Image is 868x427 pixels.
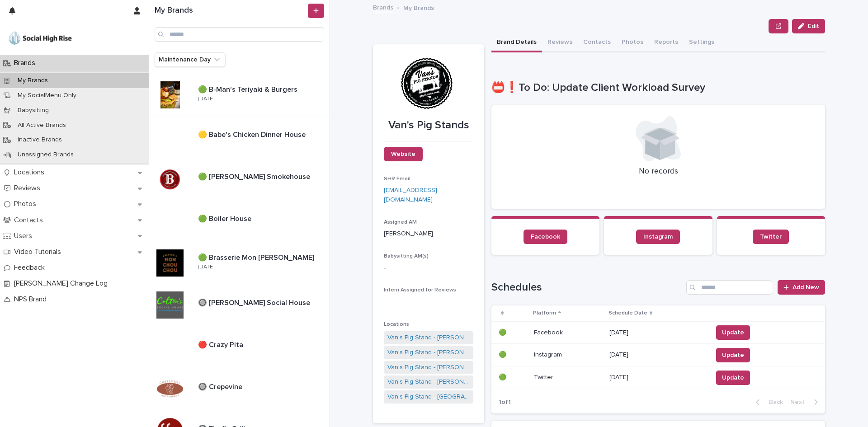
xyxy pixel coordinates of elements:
p: 🟢 Boiler House [198,213,253,223]
button: Reviews [542,33,578,52]
button: Contacts [578,33,616,52]
button: Update [716,371,750,385]
p: Babysitting [10,107,56,114]
button: Back [749,398,787,406]
a: 🟢 [PERSON_NAME] Smokehouse🟢 [PERSON_NAME] Smokehouse [149,158,330,200]
tr: 🟢🟢 TwitterTwitter [DATE]Update [491,366,825,389]
span: Update [722,373,744,382]
a: Van's Pig Stand - [PERSON_NAME] [387,348,470,357]
p: Contacts [10,216,50,225]
p: Reviews [10,184,47,192]
button: Next [787,398,825,406]
tr: 🟢🟢 InstagramInstagram [DATE]Update [491,344,825,366]
a: 🔘 [PERSON_NAME] Social House🔘 [PERSON_NAME] Social House [149,284,330,326]
a: 🔘 Crepevine🔘 Crepevine [149,368,330,410]
a: Van's Pig Stand - [PERSON_NAME] [387,333,470,343]
a: 🔴 Crazy Pita🔴 Crazy Pita [149,326,330,368]
p: [DATE] [609,374,705,381]
p: Video Tutorials [10,248,68,256]
a: Website [384,147,423,161]
span: Locations [384,322,409,327]
button: Update [716,348,750,362]
span: Twitter [760,234,782,240]
span: Add New [793,284,819,291]
p: Facebook [534,327,565,337]
p: Brands [10,59,42,67]
input: Search [155,27,324,42]
p: - [384,263,473,273]
p: 1 of 1 [491,391,518,413]
p: NPS Brand [10,295,54,304]
p: Inactive Brands [10,136,69,144]
img: o5DnuTxEQV6sW9jFYBBf [7,29,73,47]
p: Instagram [534,349,564,359]
a: Add New [778,280,825,295]
p: [DATE] [198,96,214,102]
p: Schedule Date [609,308,647,318]
h1: 📛❗To Do: Update Client Workload Survey [491,81,825,94]
a: 🟢 Boiler House🟢 Boiler House [149,200,330,242]
span: Intern Assigned for Reviews [384,287,456,293]
input: Search [686,280,772,295]
tr: 🟢🟢 FacebookFacebook [DATE]Update [491,321,825,344]
button: Photos [616,33,649,52]
span: Facebook [531,234,560,240]
span: SHR Email [384,176,410,182]
a: 🟢 Brasserie Mon [PERSON_NAME]🟢 Brasserie Mon [PERSON_NAME] [DATE] [149,242,330,284]
span: Instagram [643,234,673,240]
p: No records [502,167,814,177]
h1: My Brands [155,6,306,16]
a: Van's Pig Stand - [PERSON_NAME] [387,377,470,387]
a: Van's Pig Stand - [GEOGRAPHIC_DATA] [387,392,470,402]
p: 🟢 [499,327,508,337]
p: 🟢 [499,372,508,381]
button: Update [716,325,750,340]
p: Feedback [10,263,52,272]
p: 🔴 Crazy Pita [198,339,245,349]
a: [EMAIL_ADDRESS][DOMAIN_NAME] [384,187,437,203]
p: 🟡 Babe's Chicken Dinner House [198,129,307,139]
p: My Brands [10,77,55,84]
span: Update [722,328,744,337]
button: Maintenance Day [155,52,226,67]
a: Brands [373,2,393,12]
p: Users [10,232,39,240]
a: Instagram [636,230,680,244]
p: [DATE] [198,264,214,270]
button: Settings [684,33,720,52]
button: Brand Details [491,33,542,52]
p: All Active Brands [10,122,73,129]
span: Update [722,351,744,360]
span: Back [764,399,783,405]
p: Twitter [534,372,555,381]
p: 🟢 Brasserie Mon [PERSON_NAME] [198,252,316,262]
p: My SocialMenu Only [10,92,84,99]
a: Twitter [753,230,789,244]
button: Edit [792,19,825,33]
p: 🟢 [PERSON_NAME] Smokehouse [198,171,312,181]
p: [PERSON_NAME] [384,229,473,239]
p: Photos [10,200,43,208]
p: Locations [10,168,52,177]
p: [PERSON_NAME] Change Log [10,279,115,288]
p: 🔘 Crepevine [198,381,244,391]
p: My Brands [403,2,434,12]
span: Next [790,399,810,405]
span: Babysitting AM(s) [384,253,429,259]
a: 🟢 B-Man's Teriyaki & Burgers🟢 B-Man's Teriyaki & Burgers [DATE] [149,74,330,116]
p: 🟢 B-Man's Teriyaki & Burgers [198,84,299,94]
p: Van's Pig Stands [384,119,473,132]
span: Edit [808,23,819,29]
p: [DATE] [609,351,705,359]
h1: Schedules [491,281,683,294]
a: Facebook [524,230,567,244]
p: Unassigned Brands [10,151,81,159]
p: 🟢 [499,349,508,359]
a: 🟡 Babe's Chicken Dinner House🟡 Babe's Chicken Dinner House [149,116,330,158]
a: Van's Pig Stand - [PERSON_NAME] [387,363,470,372]
span: Assigned AM [384,220,417,225]
p: 🔘 [PERSON_NAME] Social House [198,297,312,307]
p: Platform [533,308,556,318]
